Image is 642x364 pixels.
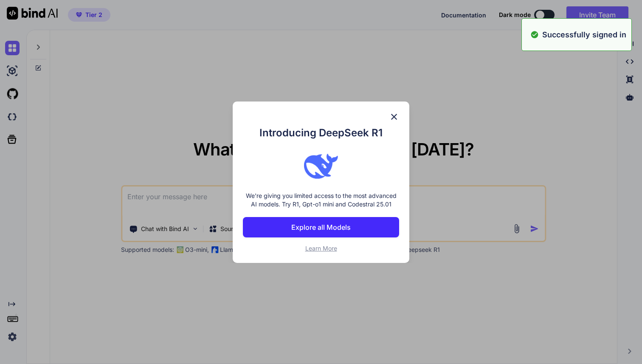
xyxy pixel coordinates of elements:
[389,112,399,122] img: close
[530,29,539,40] img: alert
[291,222,351,232] p: Explore all Models
[542,29,626,40] p: Successfully signed in
[304,149,338,183] img: bind logo
[243,192,399,209] p: We're giving you limited access to the most advanced AI models. Try R1, Gpt-o1 mini and Codestral...
[243,125,399,141] h1: Introducing DeepSeek R1
[305,245,337,252] span: Learn More
[243,217,399,237] button: Explore all Models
